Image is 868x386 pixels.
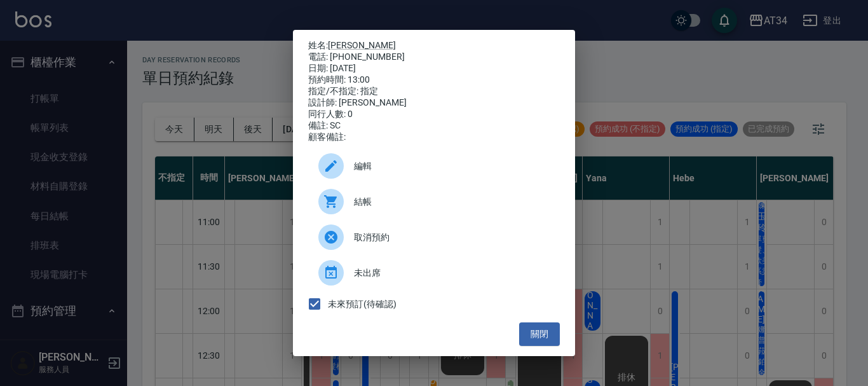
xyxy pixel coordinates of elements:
div: 預約時間: 13:00 [308,74,560,86]
div: 未出席 [308,255,560,291]
button: 關閉 [519,322,560,346]
div: 設計師: [PERSON_NAME] [308,97,560,109]
span: 編輯 [354,160,550,173]
a: 結帳 [308,184,560,219]
div: 取消預約 [308,219,560,255]
div: 同行人數: 0 [308,109,560,120]
div: 指定/不指定: 指定 [308,86,560,97]
a: [PERSON_NAME] [328,40,396,50]
div: 電話: [PHONE_NUMBER] [308,52,560,63]
p: 姓名: [308,40,560,52]
span: 未來預訂(待確認) [328,298,397,311]
span: 取消預約 [354,231,550,244]
span: 結帳 [354,195,550,209]
div: 顧客備註: [308,132,560,143]
div: 備註: SC [308,120,560,132]
span: 未出席 [354,266,550,280]
div: 編輯 [308,148,560,184]
div: 日期: [DATE] [308,63,560,74]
